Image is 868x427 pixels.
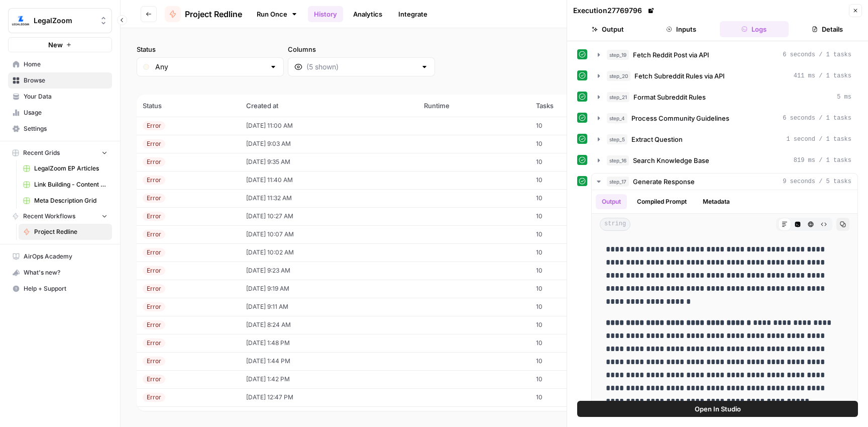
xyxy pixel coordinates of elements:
div: Error [143,393,165,402]
button: Logs [720,21,789,37]
a: Home [8,56,112,72]
span: Meta Description Grid [34,196,107,205]
td: [DATE] 9:35 AM [240,153,418,171]
th: Runtime [418,95,530,117]
td: 10 [530,153,618,171]
span: Your Data [24,92,107,101]
button: What's new? [8,265,112,281]
span: step_16 [607,155,629,165]
td: 10 [530,352,618,370]
td: [DATE] 9:23 AM [240,262,418,280]
span: LegalZoom EP Articles [34,164,107,173]
span: Project Redline [185,8,242,20]
div: Error [143,121,165,130]
span: step_5 [607,134,627,144]
div: Error [143,176,165,185]
button: 1 second / 1 tasks [592,131,857,147]
td: 10 [530,406,618,424]
span: 819 ms / 1 tasks [794,156,851,165]
a: Usage [8,105,112,121]
td: 10 [530,135,618,153]
td: [DATE] 8:24 AM [240,316,418,334]
a: Link Building - Content Briefs [19,177,112,193]
div: Error [143,302,165,311]
div: Error [143,212,165,221]
a: Browse [8,72,112,89]
button: New [8,37,112,52]
label: Columns [288,44,435,54]
div: Execution 27769796 [573,6,656,16]
a: LegalZoom EP Articles [19,160,112,177]
a: History [308,6,343,22]
td: 10 [530,243,618,262]
span: step_19 [607,50,629,60]
span: AirOps Academy [24,252,107,261]
span: 9 seconds / 5 tasks [783,177,851,186]
td: [DATE] 1:48 PM [240,334,418,352]
button: 6 seconds / 1 tasks [592,47,857,63]
span: Search Knowledge Base [633,155,709,165]
span: 6 seconds / 1 tasks [783,50,851,59]
input: (5 shown) [306,62,416,72]
td: 10 [530,334,618,352]
span: Fetch Reddit Post via API [633,50,709,60]
div: What's new? [9,265,112,280]
img: LegalZoom Logo [12,12,30,30]
input: Any [155,62,265,72]
span: Home [24,60,107,69]
button: Workspace: LegalZoom [8,8,112,33]
th: Status [137,95,240,117]
button: 819 ms / 1 tasks [592,152,857,168]
td: [DATE] 10:02 AM [240,243,418,262]
div: Error [143,338,165,348]
button: Metadata [697,194,736,209]
td: [DATE] 11:00 AM [240,117,418,135]
td: [DATE] 12:46 PM [240,406,418,424]
td: 10 [530,280,618,298]
td: [DATE] 12:47 PM [240,388,418,406]
td: [DATE] 1:44 PM [240,352,418,370]
td: [DATE] 9:03 AM [240,135,418,153]
span: step_20 [607,71,630,81]
span: Settings [24,124,107,133]
span: step_4 [607,113,627,123]
td: [DATE] 9:19 AM [240,280,418,298]
button: Inputs [646,21,716,37]
td: [DATE] 1:42 PM [240,370,418,388]
td: 10 [530,388,618,406]
span: step_17 [607,177,629,187]
span: Browse [24,76,107,85]
span: Usage [24,108,107,117]
a: Run Once [250,6,304,23]
span: Link Building - Content Briefs [34,180,107,189]
td: [DATE] 10:27 AM [240,207,418,225]
button: Details [793,21,862,37]
div: Error [143,284,165,293]
button: Output [573,21,642,37]
span: 1 second / 1 tasks [786,135,851,144]
button: Compiled Prompt [631,194,693,209]
span: Generate Response [633,177,695,187]
div: Error [143,230,165,239]
td: 10 [530,117,618,135]
span: 5 ms [837,93,851,102]
span: Fetch Subreddit Rules via API [634,71,725,81]
button: Help + Support [8,281,112,297]
td: 10 [530,225,618,243]
div: Error [143,194,165,203]
button: Recent Grids [8,145,112,160]
td: 10 [530,316,618,334]
td: [DATE] 9:11 AM [240,298,418,316]
a: Integrate [392,6,433,22]
span: Recent Grids [23,148,60,157]
div: Error [143,157,165,166]
a: Project Redline [19,224,112,240]
span: New [48,40,63,50]
th: Created at [240,95,418,117]
span: Project Redline [34,227,107,236]
td: [DATE] 10:07 AM [240,225,418,243]
span: Extract Question [631,134,683,144]
span: Open In Studio [695,404,741,414]
button: Output [596,194,627,209]
a: Meta Description Grid [19,193,112,209]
